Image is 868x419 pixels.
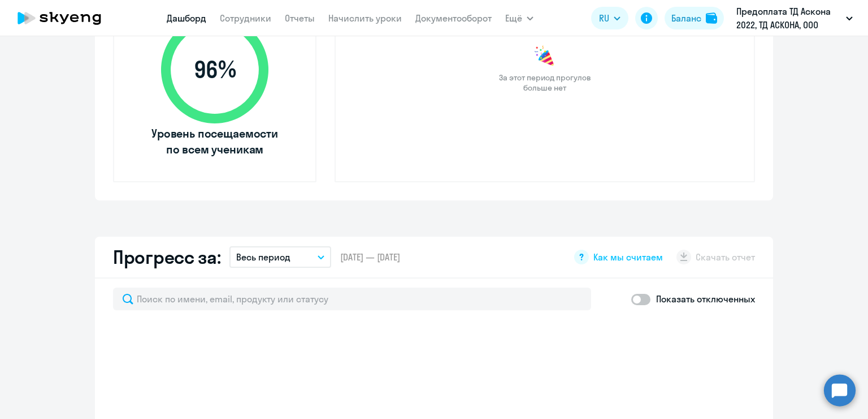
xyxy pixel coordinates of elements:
p: Предоплата ТД Аскона 2022, ТД АСКОНА, ООО [736,5,841,32]
span: За этот период прогулов больше нет [497,72,592,93]
p: Показать отключенных [656,292,755,306]
span: Уровень посещаемости по всем ученикам [150,126,280,157]
span: [DATE] — [DATE] [340,251,400,263]
a: Отчеты [285,12,315,24]
input: Поиск по имени, email, продукту или статусу [113,288,591,310]
img: congrats [533,45,556,68]
div: Баланс [671,11,701,25]
img: balance [706,12,717,24]
a: Дашборд [167,12,206,24]
p: Весь период [236,250,290,264]
span: Как мы считаем [593,251,663,263]
a: Документооборот [415,12,492,24]
button: Балансbalance [665,7,724,29]
span: 96 % [150,56,280,83]
a: Сотрудники [220,12,271,24]
button: RU [591,7,628,29]
a: Начислить уроки [328,12,402,24]
button: Ещё [505,7,533,29]
button: Предоплата ТД Аскона 2022, ТД АСКОНА, ООО [731,5,858,32]
span: RU [599,11,609,25]
h2: Прогресс за: [113,246,220,268]
span: Ещё [505,11,522,25]
button: Весь период [229,246,331,268]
